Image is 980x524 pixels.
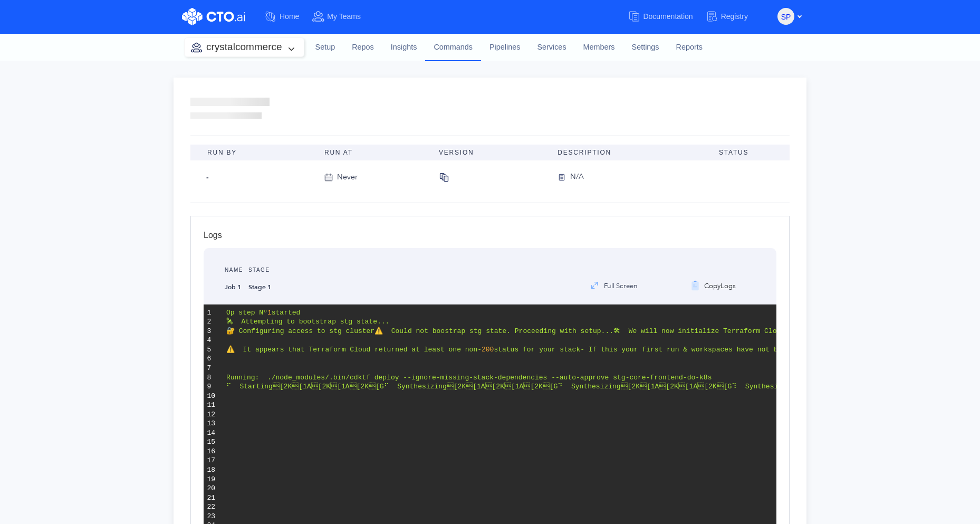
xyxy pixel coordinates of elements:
th: Version [430,145,549,160]
div: N/A [570,171,584,184]
span: ⚠️ Could not boostrap stg state. Proceeding with setup... [374,327,613,335]
div: 11 [207,401,219,410]
div: Logs [204,229,776,248]
a: Members [575,33,623,62]
span: Op step Nº [226,309,267,317]
span: started [272,309,301,317]
div: 3 [207,327,219,336]
div: 15 [207,437,219,447]
div: 7 [207,364,219,373]
div: 13 [207,419,219,428]
th: Run By [190,145,316,160]
strong: Stage 1 [248,283,271,291]
a: Setup [307,33,344,62]
a: Registry [706,7,761,26]
a: Documentation [628,7,705,26]
div: 4 [207,336,219,345]
a: Commands [425,33,481,61]
span: 🛰 Attempting to bootstrap stg state... [226,318,389,326]
span: My Teams [327,12,361,21]
div: 9 [207,382,219,392]
span: ⠹ Synthesizing [732,383,794,390]
div: 23 [207,512,219,521]
span: [2K[1A[2K[1A[2K[G [621,383,732,390]
img: CTO.ai Logo [182,8,245,25]
div: 10 [207,392,219,401]
th: Description [549,145,710,160]
div: 2 [207,317,219,327]
span: ⠙ Synthesizing [558,383,620,390]
a: Home [264,7,312,26]
div: 21 [207,493,219,503]
div: 17 [207,456,219,465]
div: Never [337,172,358,183]
a: Reports [668,33,711,62]
a: Settings [623,33,668,62]
div: 14 [207,428,219,438]
span: [2K[1A[2K[1A[2K[G [280,383,384,390]
th: Run At [316,145,430,160]
span: Registry [721,12,748,21]
div: Name [225,248,243,282]
span: ⠋ Synthesizing [384,383,447,390]
div: 22 [207,502,219,512]
span: 1 [267,309,272,317]
span: SP [781,8,791,25]
div: 6 [207,354,219,364]
div: 18 [207,465,219,475]
span: ⚠️ It appears that Terraform Cloud returned at least one non- [226,346,482,354]
div: 1 [207,308,219,318]
span: ⠋ Starting [226,383,273,390]
a: Insights [382,33,426,62]
span: Copy Logs [702,281,736,291]
span: Home [280,12,299,21]
div: 12 [207,410,219,420]
span: 200 [482,346,494,354]
button: Full Screen [580,275,647,296]
strong: Job 1 [225,283,241,291]
a: My Teams [312,7,373,26]
div: 8 [207,373,219,383]
span: [2K[1A[2K[1A[2K[G [447,383,558,390]
a: Pipelines [481,33,529,62]
div: Stage [248,248,271,282]
span: 🔐 Configuring access to stg cluster [226,327,374,335]
button: crystalcommerce [185,38,304,56]
span: Documentation [643,12,693,21]
div: 19 [207,475,219,484]
a: Services [529,33,574,62]
span:  [273,383,280,390]
button: CopyLogs [681,275,745,296]
div: 16 [207,447,219,456]
img: version-icon [558,171,570,184]
td: - [190,160,316,194]
div: 5 [207,345,219,355]
th: Status [710,145,790,160]
a: Repos [343,33,382,62]
span: Running: ./node_modules/.bin/cdktf deploy --ignore-missing-stack-dependencies --auto-approve stg-... [226,374,712,382]
button: SP [777,8,794,25]
span: status for your stack [494,346,580,354]
div: 20 [207,484,219,493]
